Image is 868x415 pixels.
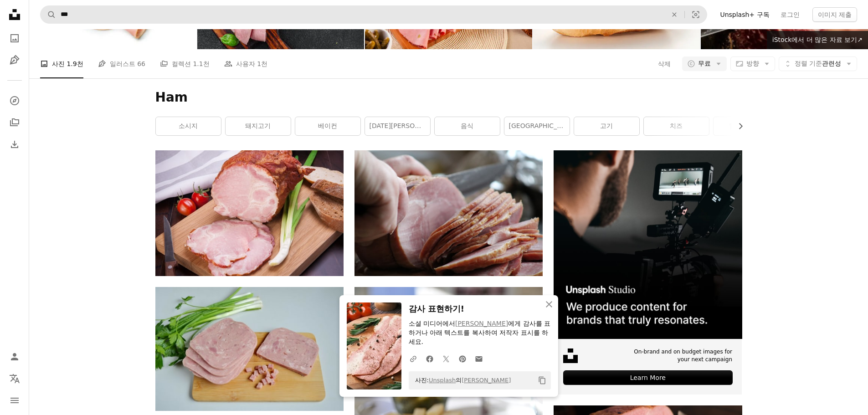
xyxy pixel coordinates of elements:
[554,150,742,338] img: file-1715652217532-464736461acbimage
[5,113,24,132] a: 컬렉션
[411,373,511,388] span: 사진: 의
[795,60,822,67] span: 정렬 기준
[409,319,551,347] p: 소셜 미디어에서 에게 감사를 표하거나 아래 텍스트를 복사하여 저작자 표시를 하세요.
[421,349,438,368] a: Facebook에 공유
[365,117,430,135] a: [DATE][PERSON_NAME]
[98,49,145,78] a: 일러스트 66
[657,56,671,71] button: 삭제
[257,59,267,69] span: 1천
[534,373,550,388] button: 클립보드에 복사하기
[554,150,742,395] a: On-brand and on budget images for your next campaignLearn More
[155,89,742,106] h1: Ham
[682,56,727,71] button: 무료
[5,348,24,366] a: 로그인 / 가입
[563,348,578,363] img: file-1631678316303-ed18b8b5cb9cimage
[5,51,24,69] a: 일러스트
[714,7,775,22] a: Unsplash+ 구독
[295,117,360,135] a: 베이컨
[193,59,209,69] span: 1.1천
[775,7,805,22] a: 로그인
[409,302,551,316] h3: 감사 표현하기!
[767,31,868,49] a: iStock에서 더 많은 자료 보기↗
[732,117,742,135] button: 목록을 오른쪽으로 스크롤
[354,209,543,217] a: 도마에 햄을 자르는 사람
[5,391,24,410] button: 메뉴
[224,49,267,78] a: 사용자 1천
[644,117,709,135] a: 치즈
[779,56,857,71] button: 정렬 기준관련성
[429,377,456,384] a: Unsplash
[5,135,24,154] a: 다운로드 내역
[462,377,511,384] a: [PERSON_NAME]
[5,29,24,47] a: 사진
[438,349,454,368] a: Twitter에 공유
[156,117,221,135] a: 소시지
[746,60,759,67] span: 방향
[685,6,707,23] button: 시각적 검색
[812,7,857,22] button: 이미지 제출
[5,5,24,26] a: 홈 — Unsplash
[5,92,24,110] a: 탐색
[455,320,508,327] a: [PERSON_NAME]
[629,348,732,364] span: On-brand and on budget images for your next campaign
[772,36,863,43] span: iStock에서 더 많은 자료 보기 ↗
[155,150,344,276] img: 얇게 썬 햄
[471,349,487,368] a: 이메일로 공유에 공유
[664,6,684,23] button: 삭제
[563,370,732,385] div: Learn More
[137,59,145,69] span: 66
[5,369,24,388] button: 언어
[795,59,841,68] span: 관련성
[155,345,344,353] a: 갈색 나무 도마에 얇게 썬 햄
[354,150,543,276] img: 도마에 햄을 자르는 사람
[160,49,210,78] a: 컬렉션 1.1천
[454,349,471,368] a: Pinterest에 공유
[504,117,570,135] a: [GEOGRAPHIC_DATA]
[435,117,500,135] a: 음식
[41,6,56,23] button: Unsplash 검색
[226,117,291,135] a: 돼지고기
[714,117,779,135] a: 햄 샌드위치
[698,59,711,68] span: 무료
[155,287,344,411] img: 갈색 나무 도마에 얇게 썬 햄
[574,117,639,135] a: 고기
[40,5,707,24] form: 사이트 전체에서 이미지 찾기
[730,56,775,71] button: 방향
[155,209,344,217] a: 얇게 썬 햄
